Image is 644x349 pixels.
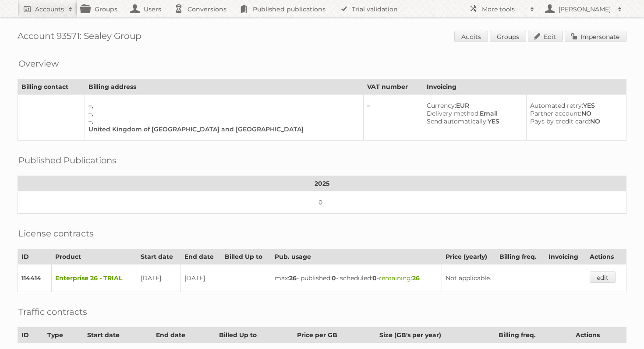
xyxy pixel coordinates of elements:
[427,102,456,109] span: Currency:
[43,328,83,343] th: Type
[442,264,586,292] td: Not applicable.
[181,264,221,292] td: [DATE]
[565,31,626,42] a: Impersonate
[495,328,572,343] th: Billing freq.
[181,249,221,264] th: End date
[35,5,64,14] h2: Accounts
[427,109,519,117] div: Email
[51,249,137,264] th: Product
[216,328,294,343] th: Billed Up to
[482,5,526,14] h2: More tools
[18,154,117,167] h2: Published Publications
[530,117,590,125] span: Pays by credit card:
[412,274,420,282] strong: 26
[364,79,423,95] th: VAT number
[427,102,519,109] div: EUR
[427,117,519,125] div: YES
[18,31,626,44] h1: Account 93571: Sealey Group
[18,305,87,318] h2: Traffic contracts
[454,31,488,42] a: Audits
[18,191,626,214] td: 0
[221,249,271,264] th: Billed Up to
[51,264,137,292] td: Enterprise 26 - TRIAL
[18,328,44,343] th: ID
[332,274,336,282] strong: 0
[18,79,85,95] th: Billing contact
[293,328,375,343] th: Price per GB
[496,249,545,264] th: Billing freq.
[528,31,563,42] a: Edit
[545,249,586,264] th: Invoicing
[590,271,616,283] a: edit
[88,125,357,133] div: United Kingdom of [GEOGRAPHIC_DATA] and [GEOGRAPHIC_DATA]
[490,31,526,42] a: Groups
[530,102,583,109] span: Automated retry:
[88,102,357,109] div: –,
[18,227,94,240] h2: License contracts
[375,328,495,343] th: Size (GB's per year)
[88,117,357,125] div: –,
[271,264,442,292] td: max: - published: - scheduled: -
[530,117,619,125] div: NO
[530,109,619,117] div: NO
[271,249,442,264] th: Pub. usage
[83,328,152,343] th: Start date
[586,249,626,264] th: Actions
[18,264,52,292] td: 114414
[85,79,364,95] th: Billing address
[289,274,297,282] strong: 26
[530,102,619,109] div: YES
[18,176,626,191] th: 2025
[379,274,420,282] span: remaining:
[572,328,626,343] th: Actions
[556,5,613,14] h2: [PERSON_NAME]
[427,117,488,125] span: Send automatically:
[18,249,52,264] th: ID
[88,109,357,117] div: –,
[137,249,181,264] th: Start date
[364,95,423,141] td: –
[442,249,496,264] th: Price (yearly)
[372,274,377,282] strong: 0
[530,109,581,117] span: Partner account:
[427,109,480,117] span: Delivery method:
[152,328,216,343] th: End date
[137,264,181,292] td: [DATE]
[18,57,59,70] h2: Overview
[423,79,626,95] th: Invoicing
